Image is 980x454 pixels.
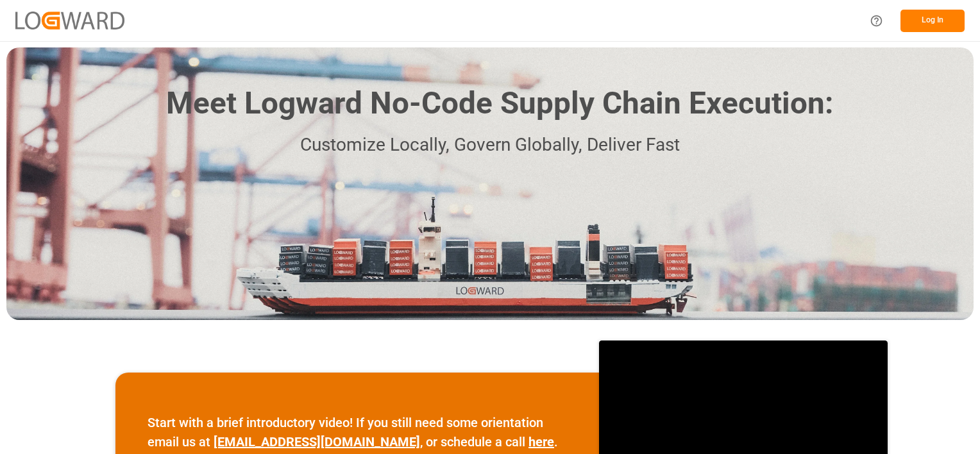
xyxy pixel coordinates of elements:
a: here [528,434,554,450]
p: Start with a brief introductory video! If you still need some orientation email us at , or schedu... [148,413,567,451]
button: Log In [900,10,965,32]
img: Logward_new_orange.png [15,12,124,29]
a: [EMAIL_ADDRESS][DOMAIN_NAME] [214,434,420,450]
p: Customize Locally, Govern Globally, Deliver Fast [147,131,833,160]
h1: Meet Logward No-Code Supply Chain Execution: [166,81,833,126]
button: Help Center [862,6,891,35]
